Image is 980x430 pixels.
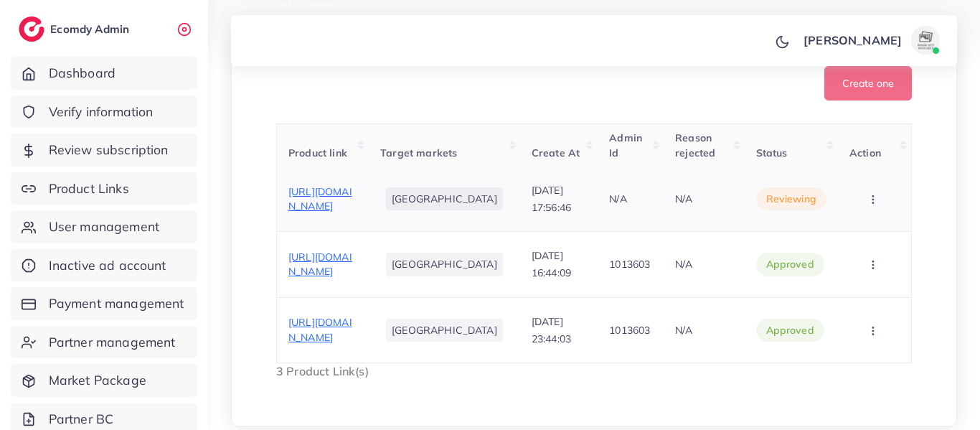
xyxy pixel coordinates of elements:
img: logo [19,17,44,42]
p: [DATE] 16:44:09 [532,247,586,281]
a: Inactive ad account [11,249,197,282]
span: Partner BC [49,410,114,429]
span: Create At [532,146,580,159]
span: [URL][DOMAIN_NAME] [288,185,352,212]
a: Dashboard [11,57,197,90]
p: 1013603 [609,256,650,273]
p: 1013603 [609,322,650,339]
p: [PERSON_NAME] [804,32,902,49]
a: Verify information [11,95,197,128]
span: Product Links [49,179,129,198]
span: N/A [675,258,692,271]
span: User management [49,218,159,236]
button: Create one [824,66,912,101]
a: Partner management [11,326,197,359]
li: [GEOGRAPHIC_DATA] [386,253,503,276]
a: logoEcomdy Admin [19,17,133,42]
span: Verify information [49,103,154,121]
span: [URL][DOMAIN_NAME] [288,316,352,343]
span: Action [849,146,881,159]
span: approved [766,323,814,337]
a: Review subscription [11,134,197,167]
li: [GEOGRAPHIC_DATA] [386,319,503,342]
span: N/A [675,192,692,205]
a: Market Package [11,364,197,397]
a: [PERSON_NAME]avatar [796,26,946,55]
p: [DATE] 17:56:46 [532,182,586,216]
span: [URL][DOMAIN_NAME] [288,251,352,278]
span: Partner management [49,333,176,352]
span: approved [766,257,814,271]
span: Inactive ad account [49,256,166,275]
span: Market Package [49,371,146,390]
span: Dashboard [49,64,116,83]
a: User management [11,210,197,243]
span: Admin Id [609,131,642,159]
img: avatar [911,26,940,55]
span: Product link [288,146,347,159]
span: Status [756,146,788,159]
span: reviewing [766,192,816,206]
a: Payment management [11,287,197,320]
span: N/A [675,324,692,337]
h2: Ecomdy Admin [50,22,133,36]
a: Product Links [11,172,197,205]
span: 3 Product Link(s) [276,364,369,378]
span: Review subscription [49,141,169,159]
p: N/A [609,190,626,207]
span: Reason rejected [675,131,715,159]
span: Target markets [380,146,457,159]
p: [DATE] 23:44:03 [532,313,586,347]
li: [GEOGRAPHIC_DATA] [386,187,503,210]
span: Payment management [49,294,184,313]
